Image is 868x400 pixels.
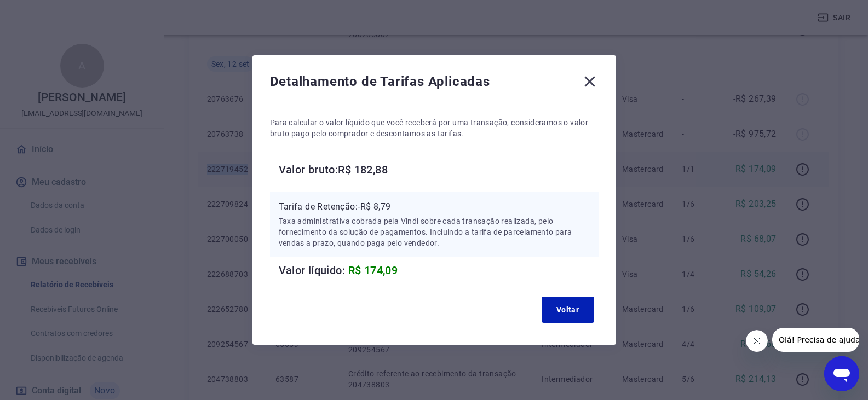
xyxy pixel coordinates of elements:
[542,297,594,323] button: Voltar
[270,73,599,95] div: Detalhamento de Tarifas Aplicadas
[279,262,599,279] h6: Valor líquido:
[348,264,398,277] span: R$ 174,09
[7,8,92,16] span: Olá! Precisa de ajuda?
[279,216,590,248] p: Taxa administrativa cobrada pela Vindi sobre cada transação realizada, pelo fornecimento da soluç...
[279,200,590,213] p: Tarifa de Retenção: -R$ 8,79
[772,328,859,352] iframe: Mensagem da empresa
[279,161,599,178] h6: Valor bruto: R$ 182,88
[824,356,859,391] iframe: Botão para abrir a janela de mensagens
[746,330,768,352] iframe: Fechar mensagem
[270,117,599,139] p: Para calcular o valor líquido que você receberá por uma transação, consideramos o valor bruto pag...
